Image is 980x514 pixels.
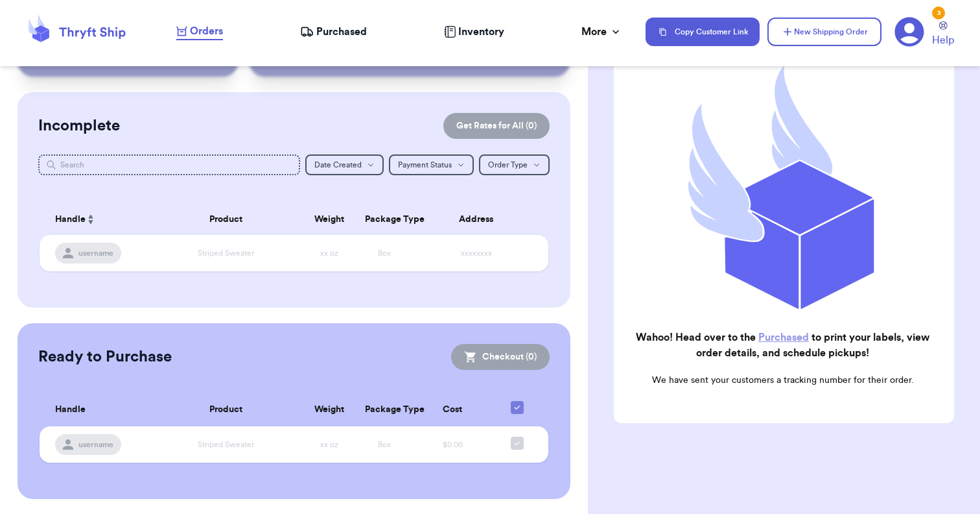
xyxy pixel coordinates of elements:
span: Handle [55,403,86,417]
button: Checkout (0) [451,344,550,370]
button: New Shipping Order [767,18,881,46]
span: Purchased [316,24,367,40]
div: 3 [932,6,945,19]
p: We have sent your customers a tracking number for their order. [624,374,941,387]
span: Payment Status [398,161,452,169]
a: Help [932,21,954,48]
th: Product [149,204,302,235]
input: Search [38,154,300,175]
th: Address [412,204,548,235]
span: Box [378,441,391,448]
span: Striped Sweater [198,249,254,257]
a: 3 [894,17,924,47]
h2: Wahoo! Head over to the to print your labels, view order details, and schedule pickups! [624,330,941,361]
span: $0.00 [443,441,463,448]
span: Inventory [458,24,504,40]
span: Date Created [314,161,362,169]
th: Cost [412,393,494,426]
th: Package Type [357,393,412,426]
button: Order Type [479,154,550,175]
th: Weight [302,204,356,235]
button: Sort ascending [86,212,96,227]
button: Copy Customer Link [646,18,760,46]
button: Payment Status [389,154,474,175]
span: Help [932,32,954,48]
a: Inventory [444,24,504,40]
h2: Ready to Purchase [38,347,172,367]
span: username [78,248,113,258]
div: More [581,24,622,40]
span: Order Type [488,161,528,169]
th: Product [149,393,302,426]
h2: Incomplete [38,116,120,136]
span: username [78,439,113,450]
span: xx oz [320,249,338,257]
button: Get Rates for All (0) [443,113,550,139]
a: Purchased [300,24,367,40]
span: Orders [190,23,223,39]
span: xxxxxxxx [461,249,492,257]
th: Package Type [357,204,412,235]
span: xx oz [320,441,338,448]
button: Date Created [305,154,384,175]
span: Handle [55,213,86,226]
span: Box [378,249,391,257]
a: Purchased [758,332,809,343]
a: Orders [176,23,223,40]
span: Striped Sweater [198,441,254,448]
th: Weight [302,393,356,426]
